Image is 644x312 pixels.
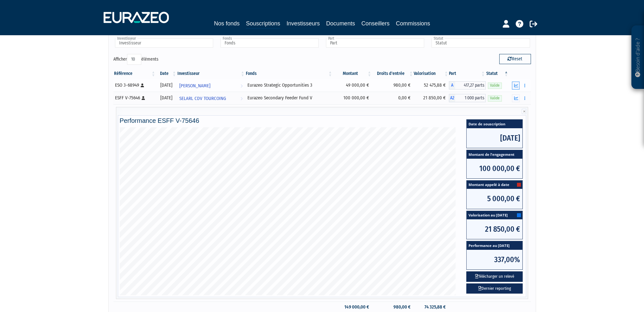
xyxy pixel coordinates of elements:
[467,150,522,159] span: Montant de l'engagement
[115,82,154,89] div: ESO 3-68949
[245,68,333,79] th: Fonds: activer pour trier la colonne par ordre croissant
[414,68,449,79] th: Valorisation: activer pour trier la colonne par ordre croissant
[104,12,169,23] img: 1732889491-logotype_eurazeo_blanc_rvb.png
[120,117,525,124] h4: Performance ESFF V-75646
[247,82,331,89] div: Eurazeo Strategic Opportunities 3
[333,92,372,104] td: 100 000,00 €
[449,81,455,90] span: A
[486,68,509,79] th: Statut : activer pour trier la colonne par ordre d&eacute;croissant
[499,54,531,64] button: Reset
[372,68,414,79] th: Droits d'entrée: activer pour trier la colonne par ordre croissant
[115,95,154,101] div: ESFF V-75646
[467,181,522,189] span: Montant appelé à date
[156,68,177,79] th: Date: activer pour trier la colonne par ordre croissant
[467,189,522,209] span: 5 000,00 €
[246,19,280,29] a: Souscriptions
[286,19,320,28] a: Investisseurs
[634,29,641,86] p: Besoin d'aide ?
[333,68,372,79] th: Montant: activer pour trier la colonne par ordre croissant
[449,94,455,102] span: A2
[467,120,522,128] span: Date de souscription
[414,79,449,92] td: 52 475,88 €
[449,81,486,90] div: A - Eurazeo Strategic Opportunities 3
[179,80,210,92] span: [PERSON_NAME]
[396,19,430,28] a: Commissions
[326,19,355,28] a: Documents
[247,95,331,101] div: Eurazeo Secondary Feeder Fund V
[467,159,522,178] span: 100 000,00 €
[361,19,390,28] a: Conseillers
[372,79,414,92] td: 980,00 €
[127,54,141,65] select: Afficheréléments
[466,271,523,282] button: Télécharger un relevé
[455,81,486,90] span: 417,27 parts
[467,211,522,220] span: Valorisation au [DATE]
[449,68,486,79] th: Part: activer pour trier la colonne par ordre croissant
[240,93,243,104] i: Voir l'investisseur
[467,219,522,239] span: 21 850,00 €
[455,94,486,102] span: 1 000 parts
[372,92,414,104] td: 0,00 €
[466,283,523,294] a: Dernier reporting
[113,54,158,65] label: Afficher éléments
[158,95,175,101] div: [DATE]
[113,68,156,79] th: Référence : activer pour trier la colonne par ordre croissant
[467,128,522,148] span: [DATE]
[214,19,239,28] a: Nos fonds
[240,80,243,92] i: Voir l'investisseur
[177,79,245,92] a: [PERSON_NAME]
[179,93,226,104] span: SELARL CDV TOURCOING
[142,96,145,100] i: [Français] Personne physique
[467,250,522,269] span: 337,00%
[177,68,245,79] th: Investisseur: activer pour trier la colonne par ordre croissant
[141,83,144,87] i: [Français] Personne physique
[449,94,486,102] div: A2 - Eurazeo Secondary Feeder Fund V
[488,95,502,101] span: Valide
[333,79,372,92] td: 49 000,00 €
[467,241,522,250] span: Performance au [DATE]
[158,82,175,89] div: [DATE]
[488,83,502,89] span: Valide
[414,92,449,104] td: 21 850,00 €
[177,92,245,104] a: SELARL CDV TOURCOING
